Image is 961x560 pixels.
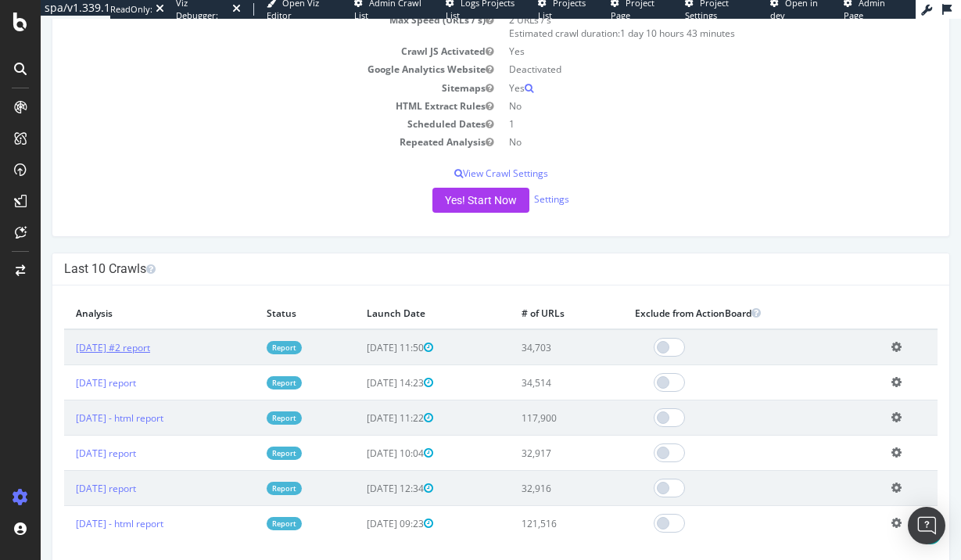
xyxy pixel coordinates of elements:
[908,507,945,544] div: Open Intercom Messenger
[226,322,261,336] a: Report
[214,278,315,311] th: Status
[326,393,393,406] span: [DATE] 11:22
[35,498,123,512] a: [DATE] - html report
[23,114,461,132] td: Repeated Analysis
[461,60,898,78] td: Yes
[469,311,583,346] td: 34,703
[23,278,214,311] th: Analysis
[23,60,461,78] td: Sitemaps
[35,393,123,406] a: [DATE] - html report
[23,96,461,114] td: Scheduled Dates
[461,96,898,114] td: 1
[469,487,583,522] td: 121,516
[326,463,393,476] span: [DATE] 12:34
[326,322,393,336] span: [DATE] 11:50
[579,8,694,21] span: 1 day 10 hours 43 minutes
[469,382,583,417] td: 117,900
[226,498,261,512] a: Report
[314,278,468,311] th: Launch Date
[469,452,583,487] td: 32,916
[461,114,898,132] td: No
[23,78,461,96] td: HTML Extract Rules
[493,174,529,187] a: Settings
[35,463,95,476] a: [DATE] report
[23,242,897,258] h4: Last 10 Crawls
[35,428,95,441] a: [DATE] report
[226,463,261,476] a: Report
[461,41,898,59] td: Deactivated
[469,278,583,311] th: # of URLs
[23,23,461,41] td: Crawl JS Activated
[35,357,95,371] a: [DATE] report
[110,3,152,16] div: ReadOnly:
[23,41,461,59] td: Google Analytics Website
[326,357,393,371] span: [DATE] 14:23
[226,393,261,406] a: Report
[392,169,489,194] button: Yes! Start Now
[226,357,261,371] a: Report
[35,322,109,336] a: [DATE] #2 report
[469,417,583,452] td: 32,917
[226,428,261,441] a: Report
[326,498,393,512] span: [DATE] 09:23
[23,148,897,161] p: View Crawl Settings
[583,278,839,311] th: Exclude from ActionBoard
[461,23,898,41] td: Yes
[469,346,583,382] td: 34,514
[461,78,898,96] td: No
[326,428,393,441] span: [DATE] 10:04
